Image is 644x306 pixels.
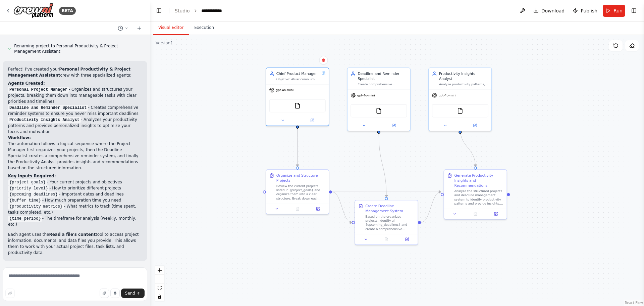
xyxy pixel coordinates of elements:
div: BETA [59,7,76,15]
g: Edge from 7c81b16c-2668-4a7a-97a7-50b0f4cbe195 to 7b7a585a-fefa-4fc7-b4fa-266b4c6d22d0 [458,129,478,167]
img: FileReadTool [294,103,301,109]
div: Create Deadline Management System [365,204,415,214]
p: - Creates comprehensive reminder systems to ensure you never miss important deadlines [8,104,142,117]
button: Start a new chat [134,24,145,32]
button: Run [603,5,625,17]
button: Upload files [100,289,109,298]
div: Version 1 [156,40,173,46]
g: Edge from 6f06085c-1c29-4281-b7ba-f4e191a7d57a to 37eb9e18-c012-46ea-9464-ca24676f8143 [376,134,389,197]
div: Based on the organized projects, identify all {upcoming_deadlines} and create a comprehensive rem... [365,215,415,231]
button: toggle interactivity [155,292,164,301]
span: Send [125,291,135,296]
strong: Agents Created: [8,81,45,86]
li: - How to prioritize different projects [8,185,142,191]
g: Edge from 79c2f7cd-bff0-4b24-be9f-33fbb6db9810 to 37eb9e18-c012-46ea-9464-ca24676f8143 [332,189,352,225]
button: Send [121,289,145,298]
button: Open in side panel [487,211,504,217]
button: Download [531,5,568,17]
span: gpt-4o-mini [276,88,293,92]
g: Edge from 07fd7ec2-8d74-4146-bef4-0385c65c2749 to 79c2f7cd-bff0-4b24-be9f-33fbb6db9810 [295,129,300,167]
button: Execution [189,21,219,35]
strong: Key Inputs Required: [8,174,56,178]
div: Analyze productivity patterns, identify trends in work habits, and provide actionable insights to... [439,82,488,86]
a: React Flow attribution [625,301,643,305]
code: {productivity_metrics} [8,204,64,210]
li: - Important dates and deadlines [8,191,142,197]
div: Productivity Insights AnalystAnalyze productivity patterns, identify trends in work habits, and p... [428,68,492,131]
span: Publish [581,7,597,14]
span: Download [541,7,565,14]
g: Edge from 37eb9e18-c012-46ea-9464-ca24676f8143 to 7b7a585a-fefa-4fc7-b4fa-266b4c6d22d0 [421,189,441,225]
li: - Your current projects and objectives [8,179,142,185]
div: Create comprehensive reminder systems for important deadlines, manage time-sensitive tasks, and e... [358,82,407,86]
button: zoom out [155,275,164,283]
button: zoom in [155,266,164,275]
button: Visual Editor [153,21,189,35]
img: Logo [13,3,54,18]
button: Open in side panel [461,123,489,129]
div: Create Deadline Management SystemBased on the organized projects, identify all {upcoming_deadline... [355,200,418,245]
div: Generate Productivity Insights and Recommendations [454,173,503,188]
button: No output available [465,211,486,217]
div: Analyze the structured projects and deadline management system to identify productivity patterns ... [454,189,503,206]
span: Run [613,7,623,14]
nav: breadcrumb [175,7,230,14]
button: Show right sidebar [629,6,639,15]
div: React Flow controls [155,266,164,301]
code: {priority_level} [8,185,49,191]
button: Open in side panel [398,236,416,242]
a: Studio [175,8,190,13]
strong: Personal Productivity & Project Management Assistant [8,67,130,78]
div: Review the current projects listed in {project_goals} and organize them into a clear structure. B... [276,184,326,201]
div: Chief Product Manager [276,71,320,76]
div: Deadline and Reminder Specialist [358,71,407,81]
span: Renaming project to Personal Productivity & Project Management Assistant [14,43,142,54]
span: gpt-4o-mini [438,93,456,97]
div: Productivity Insights Analyst [439,71,488,81]
button: Switch to previous chat [115,24,131,32]
div: Organize and Structure Projects [276,173,326,183]
span: gpt-4o-mini [357,93,375,97]
code: Productivity Insights Analyst [8,117,81,123]
button: Delete node [319,56,328,64]
strong: Read a file's content [49,232,96,237]
code: {upcoming_deadlines} [8,191,59,198]
g: Edge from 79c2f7cd-bff0-4b24-be9f-33fbb6db9810 to 7b7a585a-fefa-4fc7-b4fa-266b4c6d22d0 [332,189,441,194]
div: Chief Product ManagerObjetivo: Atuar como um especialista em produto digital no setor jurídico, a... [266,68,329,126]
code: Personal Project Manager [8,87,69,93]
p: - Organizes and structures your projects, breaking them down into manageable tasks with clear pri... [8,86,142,104]
div: Organize and Structure ProjectsReview the current projects listed in {project_goals} and organize... [266,169,329,214]
img: FileReadTool [457,108,463,114]
li: - The timeframe for analysis (weekly, monthly, etc.) [8,215,142,227]
button: Publish [570,5,600,17]
button: No output available [287,206,308,212]
p: - Analyzes your productivity patterns and provides personalized insights to optimize your focus a... [8,117,142,135]
button: Click to speak your automation idea [110,289,120,298]
button: Open in side panel [379,123,408,129]
p: The automation follows a logical sequence where the Project Manager first organizes your projects... [8,141,142,171]
div: Deadline and Reminder SpecialistCreate comprehensive reminder systems for important deadlines, ma... [347,68,411,131]
code: {buffer_time} [8,198,42,204]
button: Open in side panel [298,118,327,124]
img: FileReadTool [376,108,382,114]
li: - How much preparation time you need [8,197,142,203]
code: Deadline and Reminder Specialist [8,105,88,111]
button: fit view [155,283,164,292]
button: Hide left sidebar [154,6,164,15]
p: Perfect! I've created your crew with three specialized agents: [8,66,142,78]
div: Objetivo: Atuar como um especialista em produto digital no setor jurídico, apoiando na geração de... [276,77,320,81]
div: Generate Productivity Insights and RecommendationsAnalyze the structured projects and deadline ma... [444,169,507,219]
code: {time_period} [8,216,42,222]
button: Open in side panel [309,206,327,212]
code: {project_goals} [8,179,47,185]
button: Improve this prompt [5,289,15,298]
strong: Workflow: [8,135,31,140]
p: Each agent uses the tool to access project information, documents, and data files you provide. Th... [8,231,142,256]
li: - What metrics to track (time spent, tasks completed, etc.) [8,203,142,215]
button: No output available [376,236,397,242]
